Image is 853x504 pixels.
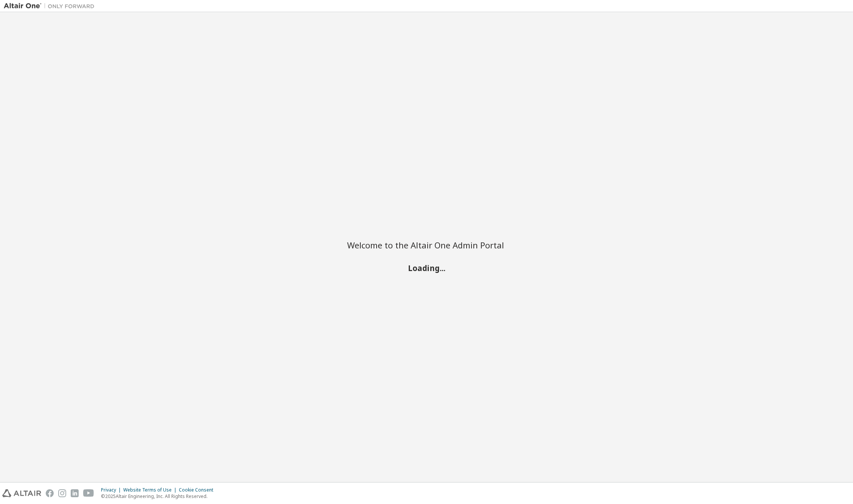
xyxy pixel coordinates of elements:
[123,487,179,493] div: Website Terms of Use
[71,489,79,497] img: linkedin.svg
[2,489,41,497] img: altair_logo.svg
[4,2,98,10] img: Altair One
[347,240,506,250] h2: Welcome to the Altair One Admin Portal
[101,493,218,499] p: © 2025 Altair Engineering, Inc. All Rights Reserved.
[46,489,54,497] img: facebook.svg
[83,489,94,497] img: youtube.svg
[179,487,218,493] div: Cookie Consent
[347,263,506,273] h2: Loading...
[58,489,66,497] img: instagram.svg
[101,487,123,493] div: Privacy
